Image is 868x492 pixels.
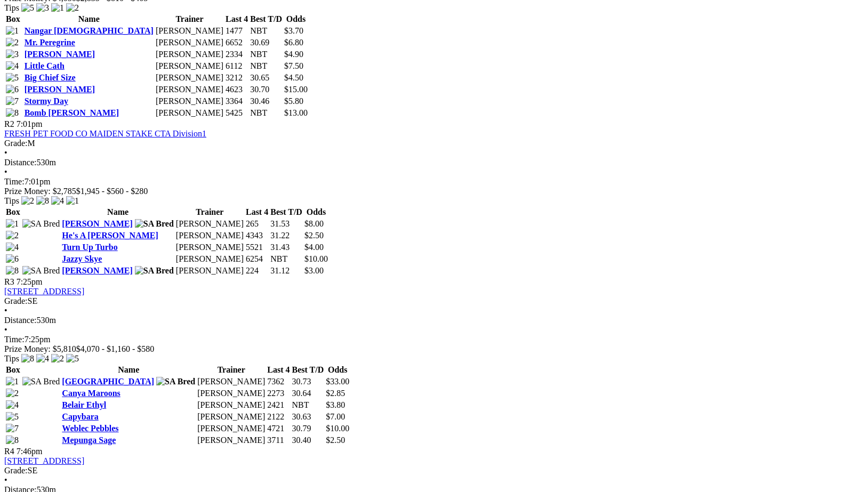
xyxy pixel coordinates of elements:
span: $10.00 [304,254,328,263]
a: FRESH PET FOOD CO MAIDEN STAKE CTA Division1 [4,129,206,138]
td: [PERSON_NAME] [175,230,244,241]
img: 8 [36,196,49,206]
a: Weblec Pebbles [62,424,118,433]
img: 1 [6,377,19,386]
a: [PERSON_NAME] [25,85,95,94]
td: 31.43 [270,242,303,253]
td: 4343 [245,230,269,241]
span: $3.70 [284,26,303,35]
td: [PERSON_NAME] [155,49,224,60]
th: Best T/D [270,207,303,217]
a: [GEOGRAPHIC_DATA] [62,377,154,386]
td: 4623 [225,84,248,95]
span: $5.80 [284,96,303,106]
img: 8 [21,354,34,364]
td: [PERSON_NAME] [197,423,266,434]
span: $7.50 [284,61,303,70]
th: Best T/D [250,14,283,25]
td: [PERSON_NAME] [197,412,266,422]
img: 7 [6,96,19,106]
img: 2 [6,389,19,398]
span: • [4,148,7,157]
img: SA Bred [22,377,60,386]
img: 8 [6,266,19,276]
img: SA Bred [22,266,60,276]
span: 7:01pm [17,119,43,128]
th: Odds [325,365,350,375]
img: 5 [6,412,19,422]
div: 7:25pm [4,335,864,344]
td: NBT [250,26,283,36]
th: Odds [284,14,308,25]
td: 4721 [267,423,290,434]
td: [PERSON_NAME] [155,72,224,83]
a: Capybara [62,412,98,421]
span: $2.85 [326,389,345,398]
img: 7 [6,424,19,433]
a: [PERSON_NAME] [62,219,132,228]
span: Box [6,365,20,374]
span: $1,945 - $560 - $280 [76,187,148,196]
td: 7362 [267,376,290,387]
a: Canya Maroons [62,389,120,398]
th: Last 4 [225,14,248,25]
td: 30.73 [292,376,325,387]
a: Nangar [DEMOGRAPHIC_DATA] [25,26,154,35]
img: 3 [36,3,49,13]
th: Odds [304,207,328,217]
span: $3.00 [304,266,324,275]
span: Box [6,14,20,23]
img: 4 [51,196,64,206]
a: Little Cath [25,61,65,70]
span: Tips [4,354,19,363]
span: Grade: [4,466,28,475]
td: 265 [245,219,269,229]
a: Mr. Peregrine [25,38,75,47]
span: $15.00 [284,85,308,94]
span: $8.00 [304,219,324,228]
td: [PERSON_NAME] [197,376,266,387]
td: 30.40 [292,435,325,446]
td: 2122 [267,412,290,422]
a: Jazzy Skye [62,254,102,263]
td: 3711 [267,435,290,446]
div: SE [4,296,864,306]
span: $2.50 [304,231,324,240]
td: 30.69 [250,37,283,48]
td: [PERSON_NAME] [197,388,266,399]
img: 8 [6,435,19,445]
a: Belair Ethyl [62,400,106,409]
div: 530m [4,158,864,167]
span: Distance: [4,316,36,325]
th: Name [61,207,174,217]
img: 2 [6,231,19,240]
img: 2 [66,3,79,13]
span: • [4,306,7,315]
span: $6.80 [284,38,303,47]
td: [PERSON_NAME] [175,254,244,264]
img: 6 [6,85,19,94]
span: Time: [4,335,25,344]
div: 530m [4,316,864,325]
img: 3 [6,50,19,59]
span: $4.50 [284,73,303,82]
img: SA Bred [22,219,60,229]
img: 1 [6,26,19,36]
img: SA Bred [135,219,174,229]
img: 2 [6,38,19,47]
a: [STREET_ADDRESS] [4,456,84,465]
img: 4 [6,400,19,410]
th: Last 4 [267,365,290,375]
span: $4.90 [284,50,303,59]
img: 6 [6,254,19,264]
td: 31.12 [270,265,303,276]
td: 2421 [267,400,290,410]
span: $7.00 [326,412,345,421]
span: • [4,325,7,334]
td: 30.65 [250,72,283,83]
span: 7:46pm [17,447,43,456]
img: 1 [66,196,79,206]
td: [PERSON_NAME] [155,26,224,36]
th: Trainer [155,14,224,25]
img: 5 [21,3,34,13]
